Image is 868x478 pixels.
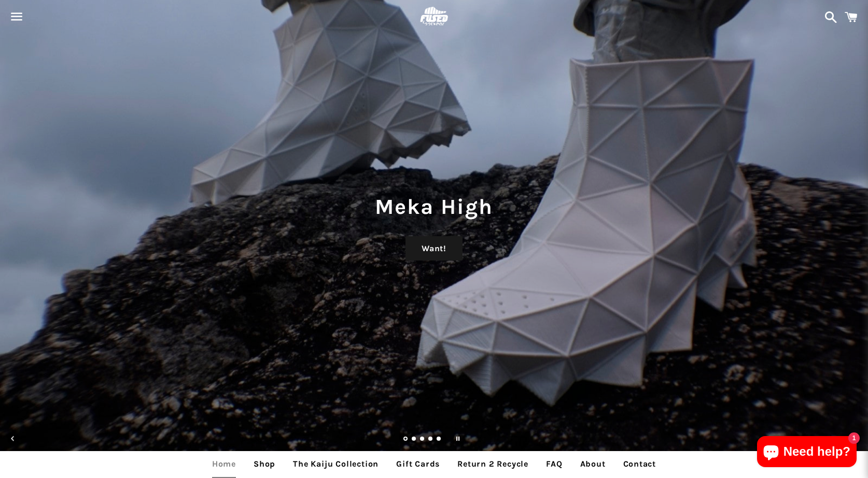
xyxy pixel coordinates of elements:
[437,437,442,442] a: Load slide 5
[204,451,244,477] a: Home
[285,451,386,477] a: The Kaiju Collection
[246,451,283,477] a: Shop
[446,427,469,450] button: Pause slideshow
[2,427,24,450] button: Previous slide
[403,437,409,442] a: Slide 1, current
[405,236,463,261] a: Want!
[412,437,417,442] a: Load slide 2
[844,427,866,450] button: Next slide
[615,451,664,477] a: Contact
[428,437,433,442] a: Load slide 4
[420,437,425,442] a: Load slide 3
[388,451,447,477] a: Gift Cards
[10,192,858,222] h1: Meka High
[572,451,613,477] a: About
[538,451,570,477] a: FAQ
[754,436,860,470] inbox-online-store-chat: Shopify online store chat
[450,451,536,477] a: Return 2 Recycle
